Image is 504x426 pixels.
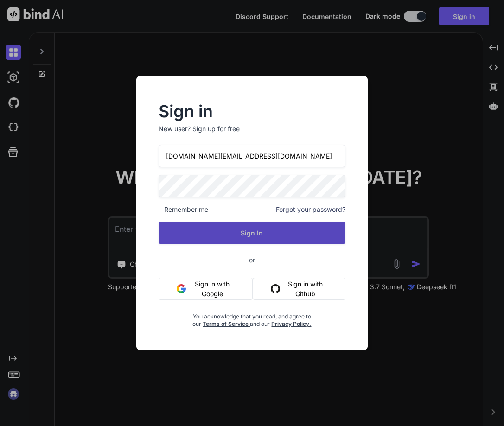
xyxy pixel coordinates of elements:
img: google [177,284,186,293]
span: Forgot your password? [276,205,345,214]
button: Sign in with Github [253,278,345,300]
a: Terms of Service [203,320,250,327]
a: Privacy Policy. [271,320,311,327]
h2: Sign in [159,104,345,119]
div: You acknowledge that you read, and agree to our and our [190,307,314,328]
span: or [212,248,292,271]
button: Sign In [159,222,345,244]
img: github [271,284,280,293]
input: Login or Email [159,145,345,167]
p: New user? [159,124,345,145]
div: Sign up for free [192,124,240,134]
button: Sign in with Google [159,278,252,300]
span: Remember me [159,205,208,214]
